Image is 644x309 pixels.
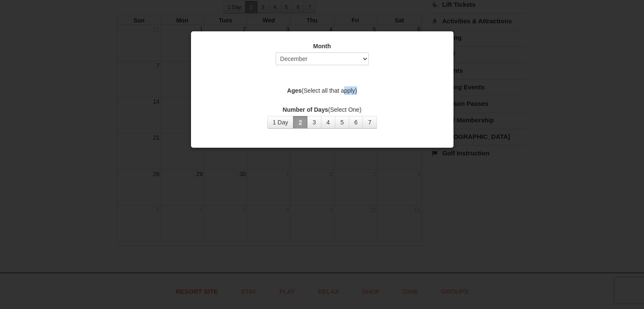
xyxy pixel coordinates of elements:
[287,87,301,94] strong: Ages
[349,116,363,129] button: 6
[202,105,443,114] label: (Select One)
[321,116,335,129] button: 4
[283,106,328,113] strong: Number of Days
[293,116,307,129] button: 2
[362,116,377,129] button: 7
[335,116,349,129] button: 5
[313,43,331,50] strong: Month
[267,116,294,129] button: 1 Day
[307,116,321,129] button: 3
[202,86,443,95] label: (Select all that apply)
